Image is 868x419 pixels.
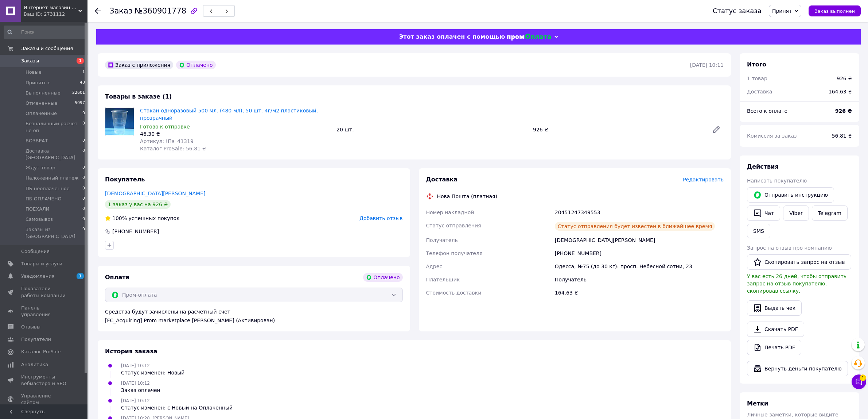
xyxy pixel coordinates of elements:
[21,374,67,387] span: Инструменты вебмастера и SEO
[747,340,801,355] a: Печать PDF
[835,108,852,114] b: 926 ₴
[553,273,725,286] div: Получатель
[176,61,215,69] div: Оплачено
[26,110,57,117] span: Оплаченные
[435,193,499,200] div: Нова Пошта (платная)
[112,215,127,221] span: 100%
[426,176,458,183] span: Доставка
[747,76,767,81] span: 1 товар
[105,107,134,136] img: Стакан одноразовый 500 мл. (480 мл), 50 шт. 4г/м2 пластиковый, прозрачный
[747,205,780,221] button: Чат
[553,286,725,299] div: 164.63 ₴
[747,178,807,184] span: Написать покупателю
[21,336,51,343] span: Покупатели
[747,108,787,114] span: Всего к оплате
[21,361,48,368] span: Аналитика
[82,165,85,171] span: 0
[553,260,725,273] div: Одесса, №75 (до 30 кг): просп. Небесной сотни, 23
[26,138,48,144] span: ВОЗВРАТ
[690,62,724,68] time: [DATE] 10:11
[82,206,85,212] span: 0
[105,176,145,183] span: Покупатель
[747,322,804,337] a: Скачать PDF
[530,124,706,135] div: 926 ₴
[26,175,79,181] span: Наложенный платеж
[26,185,70,192] span: ПБ неоплаченное
[121,398,150,403] span: [DATE] 10:12
[140,138,194,144] span: Артикул: !Па_41319
[121,387,160,394] div: Заказ оплачен
[21,261,62,267] span: Товары и услуги
[507,34,551,41] img: evopay logo
[21,324,40,330] span: Отзывы
[121,369,184,376] div: Статус изменен: Новый
[747,400,768,407] span: Метки
[105,317,403,324] div: [FC_Acquiring] Prom marketplace [PERSON_NAME] (Активирован)
[82,185,85,192] span: 0
[26,196,62,202] span: ПБ ОПЛАЧЕНО
[363,273,402,282] div: Оплачено
[399,33,505,40] span: Этот заказ оплачен с помощью
[82,148,85,161] span: 0
[105,200,171,209] div: 1 заказ у вас на 926 ₴
[26,226,82,239] span: Заказы из [GEOGRAPHIC_DATA]
[426,264,442,269] span: Адрес
[832,133,852,139] span: 56.81 ₴
[426,290,482,296] span: Стоимость доставки
[82,138,85,144] span: 0
[747,61,766,68] span: Итого
[713,7,762,15] div: Статус заказа
[747,300,802,316] button: Выдать чек
[26,100,57,107] span: Отмененные
[140,124,190,130] span: Готово к отправке
[105,61,173,69] div: Заказ с приложения
[4,26,86,39] input: Поиск
[80,80,85,86] span: 48
[24,11,87,18] div: Ваш ID: 2731112
[26,148,82,161] span: Доставка [GEOGRAPHIC_DATA]
[135,7,186,15] span: №360901778
[77,273,84,279] span: 1
[21,248,50,255] span: Сообщения
[21,305,67,318] span: Панель управления
[426,209,474,215] span: Номер накладной
[814,8,855,14] span: Заказ выполнен
[334,124,530,135] div: 20 шт.
[105,308,403,324] div: Средства будут зачислены на расчетный счет
[140,130,331,138] div: 46,30 ₴
[553,247,725,260] div: [PHONE_NUMBER]
[426,277,460,282] span: Плательщик
[82,69,85,76] span: 1
[21,58,39,64] span: Заказы
[426,223,481,228] span: Статус отправления
[82,110,85,117] span: 0
[77,58,84,64] span: 1
[683,177,724,182] span: Редактировать
[747,187,834,203] button: Отправить инструкцию
[747,133,797,139] span: Комиссия за заказ
[82,175,85,181] span: 0
[747,224,770,238] button: SMS
[553,206,725,219] div: 20451247349553
[747,273,846,294] span: У вас есть 26 дней, чтобы отправить запрос на отзыв покупателю, скопировав ссылку.
[105,191,205,196] a: [DEMOGRAPHIC_DATA][PERSON_NAME]
[860,374,866,381] span: 1
[121,363,150,368] span: [DATE] 10:12
[82,120,85,134] span: 0
[105,215,180,222] div: успешных покупок
[812,205,848,221] a: Telegram
[809,5,861,16] button: Заказ выполнен
[75,100,85,107] span: 5097
[553,234,725,247] div: [DEMOGRAPHIC_DATA][PERSON_NAME]
[824,84,856,100] div: 164.63 ₴
[26,69,42,76] span: Новые
[105,348,157,355] span: История заказа
[747,245,832,251] span: Запрос на отзыв про компанию
[105,93,172,100] span: Товары в заказе (1)
[95,7,101,15] div: Вернуться назад
[112,228,160,235] div: [PHONE_NUMBER]
[121,381,150,386] span: [DATE] 10:12
[21,285,67,299] span: Показатели работы компании
[26,206,50,212] span: ПОЕХАЛИ
[359,215,402,221] span: Добавить отзыв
